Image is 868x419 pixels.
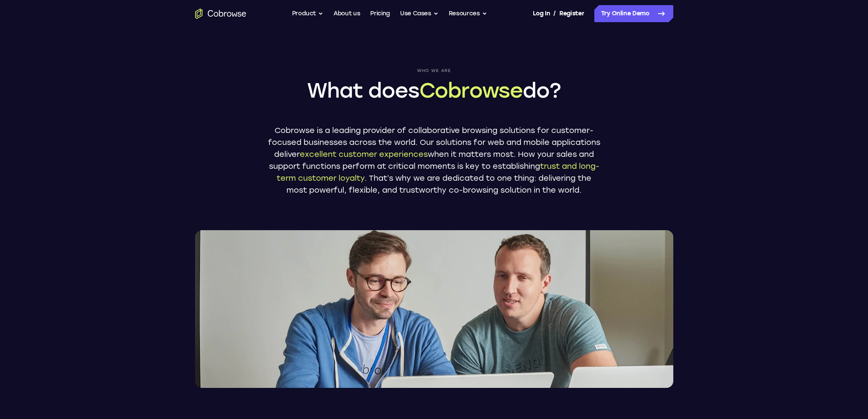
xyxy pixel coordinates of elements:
span: excellent customer experiences [300,150,428,159]
a: Log In [533,5,550,22]
span: Who we are [268,68,601,73]
button: Use Cases [400,5,438,22]
span: / [553,9,556,19]
a: Go to the home page [195,9,246,19]
h1: What does do? [268,77,601,104]
a: Try Online Demo [594,5,673,22]
a: Pricing [370,5,390,22]
button: Product [292,5,324,22]
a: About us [333,5,360,22]
a: Register [559,5,584,22]
img: Two Cobrowse software developers, João and Ross, working on their computers [195,230,673,388]
p: Cobrowse is a leading provider of collaborative browsing solutions for customer-focused businesse... [268,124,601,196]
button: Resources [449,5,487,22]
span: Cobrowse [419,78,523,103]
